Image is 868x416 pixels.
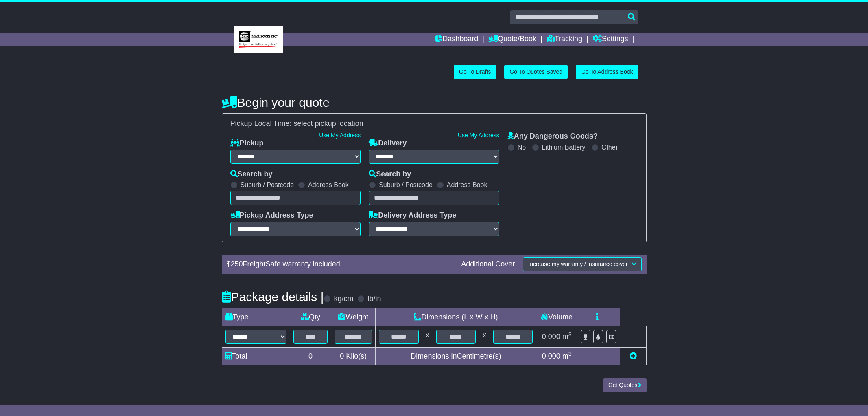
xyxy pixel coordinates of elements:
[568,331,572,337] sup: 3
[222,290,324,304] h4: Package details |
[528,261,627,267] span: Increase my warranty / insurance cover
[230,211,313,220] label: Pickup Address Type
[230,139,264,148] label: Pickup
[334,295,353,304] label: kg/cm
[222,348,290,365] td: Total
[422,326,433,347] td: x
[222,308,290,326] td: Type
[542,352,560,360] span: 0.000
[379,181,433,189] label: Suburb / Postcode
[457,260,519,269] div: Additional Cover
[376,308,536,326] td: Dimensions (L x W x H)
[435,33,478,46] a: Dashboard
[518,143,526,151] label: No
[319,132,361,139] a: Use My Address
[454,65,496,79] a: Go To Drafts
[226,119,642,128] div: Pickup Local Time:
[542,143,586,151] label: Lithium Battery
[290,308,331,326] td: Qty
[331,348,376,365] td: Kilo(s)
[369,211,456,220] label: Delivery Address Type
[376,348,536,365] td: Dimensions in Centimetre(s)
[536,308,577,326] td: Volume
[488,33,536,46] a: Quote/Book
[447,181,488,189] label: Address Book
[458,132,499,139] a: Use My Address
[523,257,641,271] button: Increase my warranty / insurance cover
[562,332,572,341] span: m
[290,348,331,365] td: 0
[547,33,582,46] a: Tracking
[507,132,598,141] label: Any Dangerous Goods?
[603,378,647,392] button: Get Quotes
[331,308,376,326] td: Weight
[369,139,407,148] label: Delivery
[223,260,457,269] div: $ FreightSafe warranty included
[593,33,628,46] a: Settings
[576,65,638,79] a: Go To Address Book
[340,352,344,360] span: 0
[601,143,618,151] label: Other
[294,119,363,128] span: select pickup location
[231,260,243,268] span: 250
[222,96,647,109] h4: Begin your quote
[568,351,572,357] sup: 3
[479,326,490,347] td: x
[367,295,381,304] label: lb/in
[504,65,568,79] a: Go To Quotes Saved
[562,352,572,360] span: m
[630,352,637,360] a: Add new item
[230,170,273,179] label: Search by
[308,181,349,189] label: Address Book
[369,170,411,179] label: Search by
[234,26,283,53] img: MBE Eight Mile Plains
[542,332,560,341] span: 0.000
[241,181,294,189] label: Suburb / Postcode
